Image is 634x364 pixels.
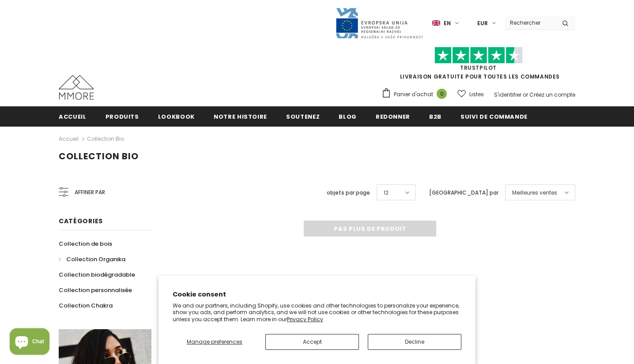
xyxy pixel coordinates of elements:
span: Suivi de commande [460,113,528,121]
button: Manage preferences [173,334,257,350]
span: Notre histoire [214,113,267,121]
a: Collection personnalisée [59,282,132,298]
a: Listes [457,86,484,102]
span: LIVRAISON GRATUITE POUR TOUTES LES COMMANDES [381,51,575,80]
a: Collection Chakra [59,298,113,313]
a: Collection de bois [59,236,112,251]
a: Lookbook [158,106,195,126]
span: soutenez [286,113,320,121]
input: Search Site [505,16,555,29]
span: Catégories [59,217,103,225]
a: Privacy Policy [287,315,323,323]
span: 0 [437,89,447,99]
label: objets par page [327,188,370,197]
span: Listes [469,90,484,99]
span: en [444,19,451,28]
span: Panier d'achat [394,90,433,99]
span: Meilleures ventes [512,188,557,197]
span: B2B [429,113,442,121]
span: Blog [339,113,357,121]
span: Produits [106,113,139,121]
span: Collection biodégradable [59,270,135,279]
a: TrustPilot [460,64,497,71]
a: Javni Razpis [335,19,423,26]
span: Affiner par [75,188,105,197]
a: S'identifier [494,91,521,98]
a: Collection Bio [87,135,124,143]
a: Collection biodégradable [59,267,135,282]
label: [GEOGRAPHIC_DATA] par [429,188,498,197]
img: Javni Razpis [335,7,423,39]
span: 12 [384,188,389,197]
a: soutenez [286,106,320,126]
span: or [523,91,528,98]
a: Notre histoire [214,106,267,126]
img: Faites confiance aux étoiles pilotes [434,47,523,64]
span: Collection de bois [59,240,112,248]
span: Redonner [376,113,410,121]
span: Collection Organika [66,255,125,263]
a: Redonner [376,106,410,126]
img: i-lang-1.png [432,19,440,27]
span: EUR [477,19,488,28]
button: Decline [368,334,461,350]
span: Lookbook [158,113,195,121]
a: Créez un compte [529,91,575,98]
a: Suivi de commande [460,106,528,126]
span: Manage preferences [187,338,242,345]
a: Panier d'achat 0 [381,88,451,101]
span: Collection Chakra [59,301,113,310]
a: Accueil [59,134,79,144]
inbox-online-store-chat: Shopify online store chat [7,328,52,357]
a: Blog [339,106,357,126]
button: Accept [265,334,359,350]
span: Collection personnalisée [59,286,132,294]
h2: Cookie consent [173,290,461,299]
span: Accueil [59,113,87,121]
a: B2B [429,106,442,126]
span: Collection Bio [59,150,139,162]
p: We and our partners, including Shopify, use cookies and other technologies to personalize your ex... [173,302,461,323]
img: Cas MMORE [59,75,94,100]
a: Collection Organika [59,251,125,267]
a: Produits [106,106,139,126]
a: Accueil [59,106,87,126]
